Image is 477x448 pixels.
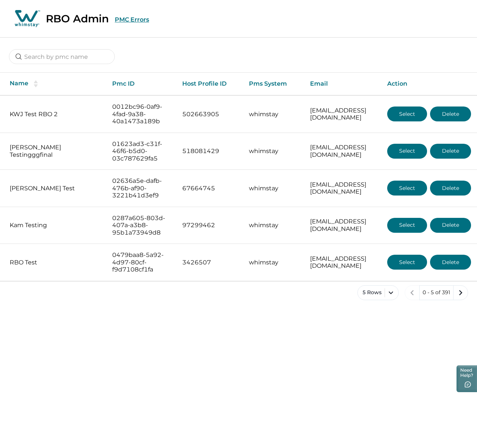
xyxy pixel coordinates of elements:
button: Select [387,181,427,196]
p: whimstay [249,259,298,266]
p: 97299462 [182,222,237,229]
p: Kam Testing [10,222,100,229]
p: [PERSON_NAME] Test [10,185,100,192]
p: 02636a5e-dafb-476b-af90-3221b41d3ef9 [112,177,171,199]
button: Select [387,218,427,233]
button: Delete [430,181,471,196]
p: whimstay [249,185,298,192]
button: Select [387,255,427,270]
th: Host Profile ID [176,73,243,95]
button: 0 - 5 of 391 [419,285,454,300]
p: [EMAIL_ADDRESS][DOMAIN_NAME] [310,218,375,232]
p: whimstay [249,147,298,155]
p: whimstay [249,222,298,229]
p: [EMAIL_ADDRESS][DOMAIN_NAME] [310,181,375,196]
th: Pms System [243,73,304,95]
p: 67664745 [182,185,237,192]
button: 5 Rows [357,285,399,300]
p: 502663905 [182,111,237,118]
button: Delete [430,144,471,159]
p: RBO Test [10,259,100,266]
th: Action [381,73,477,95]
th: Pmc ID [106,73,177,95]
p: [EMAIL_ADDRESS][DOMAIN_NAME] [310,144,375,158]
p: whimstay [249,111,298,118]
button: PMC Errors [115,16,149,23]
button: Delete [430,255,471,270]
p: [EMAIL_ADDRESS][DOMAIN_NAME] [310,107,375,121]
p: KWJ Test RBO 2 [10,111,100,118]
p: 3426507 [182,259,237,266]
button: Select [387,144,427,159]
p: 01623ad3-c31f-46f6-b5d0-03c787629fa5 [112,140,171,162]
button: next page [453,285,468,300]
button: Delete [430,107,471,121]
p: 518081429 [182,147,237,155]
button: sorting [28,80,43,88]
p: [PERSON_NAME] Testingggfinal [10,144,100,158]
p: 0012bc96-0af9-4fad-9a38-40a1473a189b [112,103,171,125]
p: 0 - 5 of 391 [423,289,450,296]
p: [EMAIL_ADDRESS][DOMAIN_NAME] [310,255,375,270]
button: previous page [405,285,420,300]
button: Select [387,107,427,121]
button: Delete [430,218,471,233]
p: 0287a605-803d-407a-a3b8-95b1a73949d8 [112,215,171,236]
p: 0479baa8-5a92-4d97-80cf-f9d7108cf1fa [112,251,171,273]
input: Search by pmc name [9,49,115,64]
th: Email [304,73,381,95]
p: RBO Admin [46,12,109,25]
